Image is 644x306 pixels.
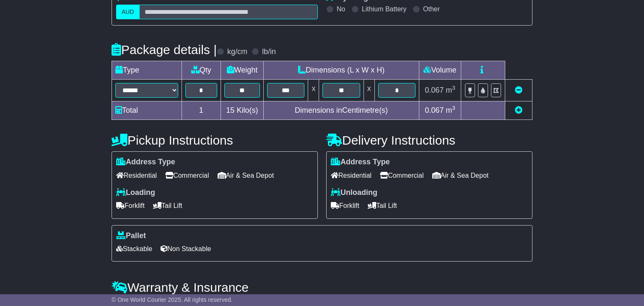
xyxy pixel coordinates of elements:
span: 0.067 [425,106,444,114]
sup: 3 [452,85,455,91]
label: lb/in [262,47,276,57]
td: Volume [419,61,461,80]
span: Commercial [380,169,423,182]
label: Other [423,5,440,13]
label: Pallet [116,231,146,241]
h4: Delivery Instructions [326,133,532,147]
td: Dimensions in Centimetre(s) [264,101,419,120]
span: Air & Sea Depot [432,169,489,182]
td: x [308,80,319,101]
span: Residential [116,169,157,182]
span: Residential [331,169,371,182]
span: Non Stackable [161,242,211,255]
label: Loading [116,188,155,197]
td: x [364,80,374,101]
span: 15 [226,106,234,114]
label: kg/cm [227,47,247,57]
label: AUD [116,5,140,19]
label: Address Type [116,158,175,167]
h4: Warranty & Insurance [112,280,532,294]
td: Dimensions (L x W x H) [264,61,419,80]
span: Air & Sea Depot [218,169,274,182]
span: Forklift [116,199,145,212]
td: Qty [182,61,221,80]
td: 1 [182,101,221,120]
span: Forklift [331,199,359,212]
a: Add new item [515,106,522,114]
span: Stackable [116,242,152,255]
h4: Package details | [112,43,217,57]
td: Total [112,101,182,120]
td: Weight [221,61,264,80]
span: m [446,106,455,114]
a: Remove this item [515,86,522,94]
sup: 3 [452,105,455,111]
h4: Pickup Instructions [112,133,318,147]
span: Tail Lift [368,199,397,212]
td: Kilo(s) [221,101,264,120]
span: 0.067 [425,86,444,94]
label: No [337,5,345,13]
span: m [446,86,455,94]
label: Address Type [331,158,390,167]
span: Tail Lift [153,199,182,212]
span: © One World Courier 2025. All rights reserved. [112,296,233,303]
label: Lithium Battery [362,5,407,13]
td: Type [112,61,182,80]
span: Commercial [165,169,209,182]
label: Unloading [331,188,377,197]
